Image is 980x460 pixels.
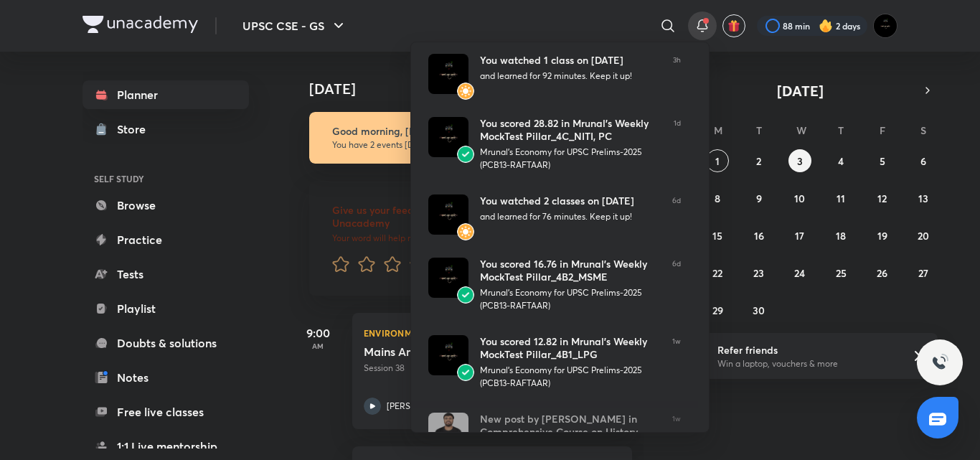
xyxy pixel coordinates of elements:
img: Avatar [428,335,468,375]
img: Avatar [428,54,468,94]
div: and learned for 92 minutes. Keep it up! [480,70,661,83]
div: Mrunal’s Economy for UPSC Prelims-2025 (PCB13-RAFTAAR) [480,364,661,390]
img: Avatar [428,117,468,157]
div: Mrunal’s Economy for UPSC Prelims-2025 (PCB13-RAFTAAR) [480,286,661,312]
img: Avatar [457,146,474,163]
span: 6d [672,258,681,312]
span: 1w [672,335,681,390]
img: Avatar [457,83,474,100]
img: Avatar [428,194,468,235]
a: AvatarAvatarYou watched 2 classes on [DATE]and learned for 76 minutes. Keep it up!6d [411,183,698,246]
span: 3h [673,54,681,94]
div: You scored 12.82 in Mrunal's Weekly MockTest Pillar_4B1_LPG [480,335,661,361]
div: You watched 2 classes on [DATE] [480,194,661,207]
img: Avatar [457,364,474,381]
img: Avatar [428,258,468,298]
div: You scored 16.76 in Mrunal's Weekly MockTest Pillar_4B2_MSME [480,258,661,283]
div: Mrunal’s Economy for UPSC Prelims-2025 (PCB13-RAFTAAR) [480,146,662,172]
span: 6d [672,194,681,235]
div: and learned for 76 minutes. Keep it up! [480,210,661,223]
a: AvatarAvatarYou scored 16.76 in Mrunal's Weekly MockTest Pillar_4B2_MSMEMrunal’s Economy for UPSC... [411,246,698,324]
div: You watched 1 class on [DATE] [480,54,661,67]
div: You scored 28.82 in Mrunal's Weekly MockTest Pillar_4C_NITI, PC [480,117,662,143]
a: AvatarAvatarYou scored 28.82 in Mrunal's Weekly MockTest Pillar_4C_NITI, PCMrunal’s Economy for U... [411,105,698,183]
img: Avatar [428,413,468,453]
img: Avatar [457,223,474,240]
img: Avatar [457,286,474,304]
span: 1d [674,117,681,172]
div: New post by [PERSON_NAME] in Comprehensive Course on History Optional-Paper 1 (Live+Recorded) [480,413,661,451]
a: AvatarAvatarYou scored 12.82 in Mrunal's Weekly MockTest Pillar_4B1_LPGMrunal’s Economy for UPSC ... [411,324,698,401]
a: AvatarAvatarYou watched 1 class on [DATE]and learned for 92 minutes. Keep it up!3h [411,42,698,105]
